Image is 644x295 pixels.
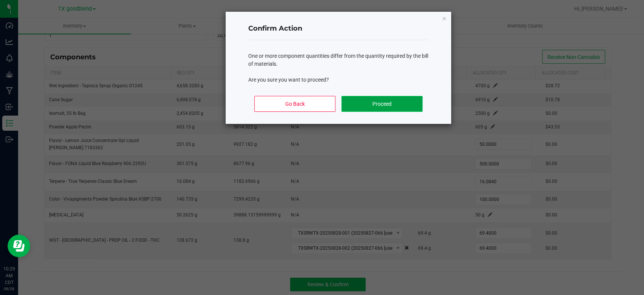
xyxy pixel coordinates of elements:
p: Are you sure you want to proceed? [248,76,429,84]
h4: Confirm Action [248,24,429,34]
iframe: Resource center [8,235,30,257]
button: Close [441,14,447,23]
button: Go Back [254,96,335,112]
button: Proceed [341,96,423,112]
p: One or more component quantities differ from the quantity required by the bill of materials. [248,52,429,68]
